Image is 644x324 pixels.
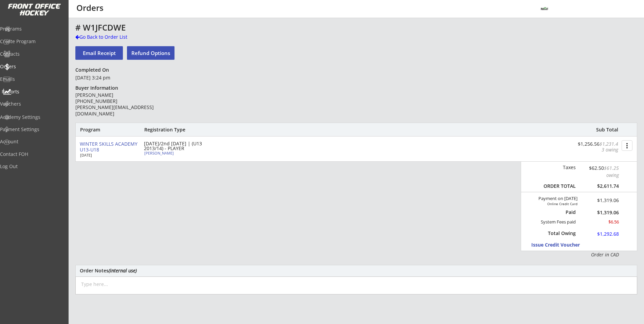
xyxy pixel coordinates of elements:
div: WINTER SKILLS ACADEMY U13-U18 [80,141,139,153]
div: $1,319.06 [581,210,619,215]
div: Paid [545,209,576,215]
button: Email Receipt [75,46,123,60]
div: [DATE] 3:24 pm [75,74,173,81]
div: Sub Total [589,127,618,133]
div: Order Notes [80,268,633,273]
div: Online Credit Card [539,202,577,206]
button: Issue Credit Voucher [531,240,594,250]
div: Completed On [75,67,112,73]
div: Buyer Information [75,85,121,91]
div: Taxes [540,164,576,170]
div: $1,256.56 [576,141,618,153]
div: Go Back to Order List [75,34,145,40]
button: more_vert [622,140,632,151]
div: Reports [2,89,63,94]
div: $6.56 [581,219,619,225]
button: Refund Options [127,46,174,60]
div: $62.50 [581,164,619,179]
div: Registration Type [144,127,222,133]
div: [PERSON_NAME] [144,151,220,155]
div: [PERSON_NAME] [PHONE_NUMBER] [PERSON_NAME][EMAIL_ADDRESS][DOMAIN_NAME] [75,92,173,117]
font: $1,231.43 owing [600,141,618,153]
div: [DATE] [80,153,134,157]
div: Order in CAD [540,251,619,258]
div: Total Owing [545,230,576,236]
div: $2,611.74 [581,183,619,189]
div: Payment on [DATE] [523,196,577,201]
div: Program [80,127,117,133]
font: $61.25 owing [604,165,620,178]
div: # W1JFCDWE [75,23,401,32]
div: $1,319.06 [586,198,619,203]
div: [DATE]/2nd [DATE] | (U13 2013/14) - PLAYER [144,141,222,151]
div: ORDER TOTAL [540,183,576,189]
div: System Fees paid [535,219,576,225]
em: (internal use) [109,267,137,274]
